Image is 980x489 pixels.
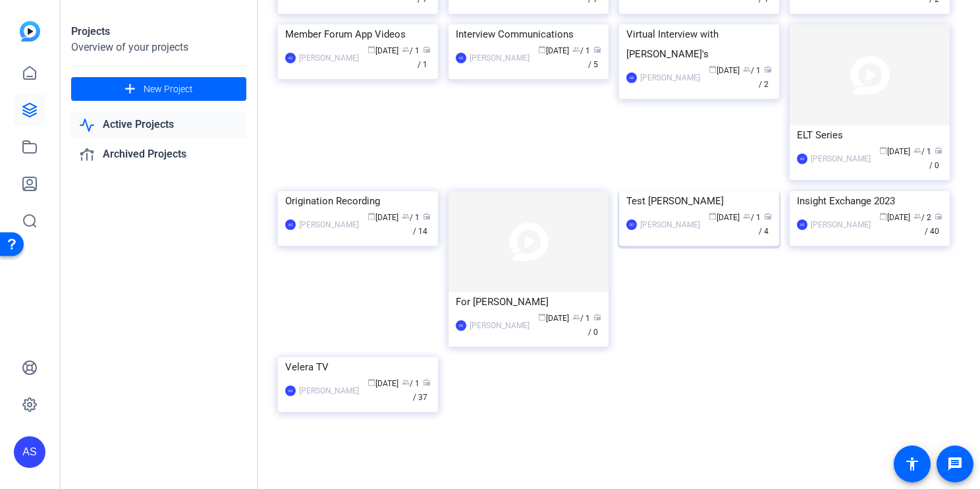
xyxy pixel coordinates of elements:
[593,45,601,53] span: radio
[367,212,375,220] span: calendar_today
[402,45,410,53] span: group
[626,219,637,230] div: DD
[743,212,751,220] span: group
[538,313,546,321] span: calendar_today
[743,66,761,75] span: / 1
[593,313,601,321] span: radio
[418,46,431,69] span: / 1
[913,213,931,222] span: / 2
[797,219,807,230] div: AS
[285,24,431,44] div: Member Forum App Videos
[764,212,772,220] span: radio
[423,212,431,220] span: radio
[538,45,546,53] span: calendar_today
[588,46,601,69] span: / 5
[626,24,772,64] div: Virtual Interview with [PERSON_NAME]'s
[14,436,45,468] div: AS
[285,386,296,396] div: AS
[71,24,246,40] div: Projects
[470,319,530,332] div: [PERSON_NAME]
[759,66,772,89] span: / 2
[572,45,580,53] span: group
[71,111,246,138] a: Active Projects
[709,213,740,222] span: [DATE]
[538,46,569,55] span: [DATE]
[402,379,420,388] span: / 1
[811,152,871,165] div: [PERSON_NAME]
[759,213,772,236] span: / 4
[20,21,40,42] img: blue-gradient.svg
[925,213,942,236] span: / 40
[879,147,910,156] span: [DATE]
[743,65,751,73] span: group
[640,71,700,84] div: [PERSON_NAME]
[456,320,466,331] div: AS
[367,45,375,53] span: calendar_today
[947,456,963,472] mat-icon: message
[572,314,590,323] span: / 1
[797,191,942,211] div: Insight Exchange 2023
[367,213,398,222] span: [DATE]
[402,212,410,220] span: group
[709,66,740,75] span: [DATE]
[402,46,420,55] span: / 1
[71,141,246,168] a: Archived Projects
[935,212,942,220] span: radio
[538,314,569,323] span: [DATE]
[811,218,871,231] div: [PERSON_NAME]
[879,213,910,222] span: [DATE]
[144,82,193,96] span: New Project
[402,378,410,386] span: group
[367,46,398,55] span: [DATE]
[71,77,246,101] button: New Project
[423,45,431,53] span: radio
[626,191,772,211] div: Test [PERSON_NAME]
[456,292,601,312] div: For [PERSON_NAME]
[367,378,375,386] span: calendar_today
[572,313,580,321] span: group
[71,40,246,55] div: Overview of your projects
[709,65,717,73] span: calendar_today
[626,72,637,83] div: AS
[743,213,761,222] span: / 1
[470,51,530,65] div: [PERSON_NAME]
[764,65,772,73] span: radio
[285,357,431,377] div: Velera TV
[299,218,359,231] div: [PERSON_NAME]
[285,53,296,63] div: AS
[572,46,590,55] span: / 1
[913,147,931,156] span: / 1
[913,146,921,154] span: group
[904,456,920,472] mat-icon: accessibility
[797,154,807,164] div: AS
[640,218,700,231] div: [PERSON_NAME]
[299,384,359,397] div: [PERSON_NAME]
[879,212,887,220] span: calendar_today
[797,125,942,145] div: ELT Series
[935,146,942,154] span: radio
[122,81,138,98] mat-icon: add
[285,219,296,230] div: AS
[879,146,887,154] span: calendar_today
[413,213,431,236] span: / 14
[402,213,420,222] span: / 1
[423,378,431,386] span: radio
[929,147,942,170] span: / 0
[285,191,431,211] div: Origination Recording
[299,51,359,65] div: [PERSON_NAME]
[456,53,466,63] div: AS
[367,379,398,388] span: [DATE]
[913,212,921,220] span: group
[456,24,601,44] div: Interview Communications
[588,314,601,337] span: / 0
[709,212,717,220] span: calendar_today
